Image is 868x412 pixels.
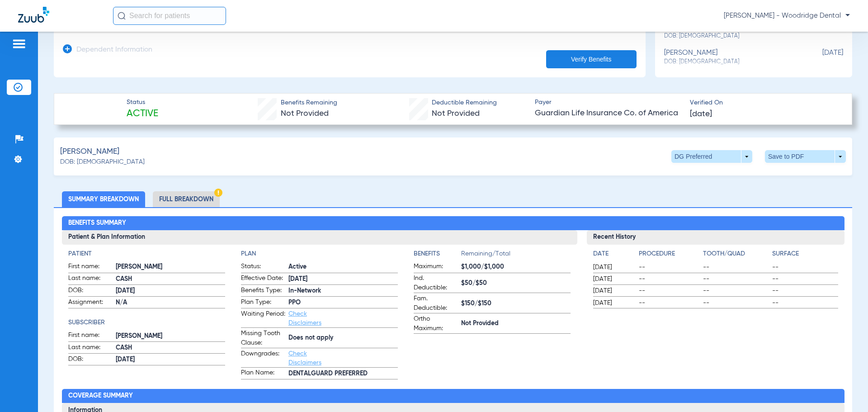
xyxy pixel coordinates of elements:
span: [DATE] [593,286,631,295]
span: Not Provided [281,109,329,118]
span: -- [772,263,838,272]
span: DENTALGUARD PREFERRED [288,369,398,379]
h4: Subscriber [68,318,225,327]
app-breakdown-title: Tooth/Quad [703,249,769,262]
span: Last name: [68,274,113,284]
a: Check Disclaimers [288,311,321,326]
span: Payer [535,98,682,107]
span: -- [703,263,769,272]
li: Summary Breakdown [62,191,145,207]
span: First name: [68,331,113,341]
span: [DATE] [798,49,843,66]
img: Zuub Logo [18,7,49,23]
span: -- [639,298,700,308]
span: Ortho Maximum: [414,314,458,333]
span: Status: [241,262,285,273]
span: Status [127,98,158,107]
h4: Benefits [414,249,461,259]
span: Ind. Deductible: [414,274,458,293]
span: Verified On [690,98,837,108]
span: [DATE] [288,275,398,284]
img: hamburger-icon [12,38,26,49]
span: $150/$150 [461,299,571,308]
button: Verify Benefits [546,50,637,68]
span: First name: [68,262,113,273]
span: -- [703,298,769,308]
span: [PERSON_NAME] [116,262,225,272]
span: DOB: [DEMOGRAPHIC_DATA] [664,58,798,66]
span: CASH [116,343,225,353]
span: N/A [116,298,225,308]
span: Benefits Remaining [281,98,337,108]
span: Plan Type: [241,298,285,308]
span: Active [288,262,398,272]
span: [PERSON_NAME] [116,331,225,341]
span: Plan Name: [241,368,285,379]
img: Hazard [214,189,222,197]
span: DOB: [68,355,113,365]
h4: Date [593,249,631,259]
span: $50/$50 [461,279,571,288]
span: Assignment: [68,298,113,308]
app-breakdown-title: Surface [772,249,838,262]
span: Maximum: [414,262,458,273]
h4: Tooth/Quad [703,249,769,259]
span: -- [772,286,838,295]
span: DOB: [DEMOGRAPHIC_DATA] [664,32,798,40]
span: Deductible Remaining [432,98,497,108]
span: -- [703,275,769,284]
span: DOB: [DEMOGRAPHIC_DATA] [60,157,145,167]
span: DOB: [68,286,113,297]
span: [DATE] [690,109,712,120]
span: Downgrades: [241,349,285,367]
span: Waiting Period: [241,309,285,327]
span: Guardian Life Insurance Co. of America [535,108,682,119]
span: -- [639,286,700,295]
h3: Dependent Information [76,46,152,55]
img: Search Icon [118,12,126,20]
button: Save to PDF [765,150,846,163]
app-breakdown-title: Benefits [414,249,461,262]
h2: Benefits Summary [62,216,844,231]
input: Search for patients [113,7,226,25]
h4: Plan [241,249,398,259]
span: Effective Date: [241,274,285,284]
span: -- [703,286,769,295]
h2: Coverage Summary [62,389,844,403]
span: Not Provided [432,109,480,118]
h4: Patient [68,249,225,259]
span: [DATE] [593,263,631,272]
span: [DATE] [116,286,225,296]
span: [PERSON_NAME] - Woodridge Dental [724,11,850,20]
span: Remaining/Total [461,249,571,262]
span: Fam. Deductible: [414,294,458,313]
span: PPO [288,298,398,308]
span: -- [639,263,700,272]
span: Missing Tooth Clause: [241,329,285,348]
span: $1,000/$1,000 [461,262,571,272]
li: Full Breakdown [153,191,220,207]
a: Check Disclaimers [288,350,321,366]
span: CASH [116,275,225,284]
h3: Recent History [587,230,844,245]
div: [PERSON_NAME] [664,49,798,66]
button: DG Preferred [671,150,752,163]
span: [PERSON_NAME] [60,146,119,157]
span: -- [639,275,700,284]
h3: Patient & Plan Information [62,230,577,245]
span: Benefits Type: [241,286,285,297]
span: [DATE] [116,355,225,365]
h4: Procedure [639,249,700,259]
span: Does not apply [288,333,398,343]
span: -- [772,298,838,308]
span: [DATE] [593,298,631,308]
span: [DATE] [593,275,631,284]
app-breakdown-title: Procedure [639,249,700,262]
span: Last name: [68,343,113,354]
span: Not Provided [461,319,571,328]
h4: Surface [772,249,838,259]
span: -- [772,275,838,284]
span: In-Network [288,286,398,296]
